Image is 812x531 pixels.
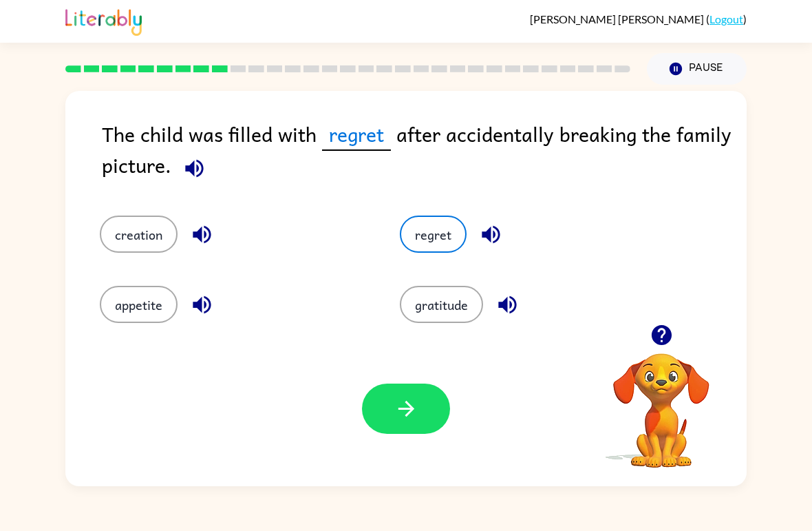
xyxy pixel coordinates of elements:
button: Pause [647,53,747,85]
span: [PERSON_NAME] [PERSON_NAME] [530,12,706,25]
video: Your browser must support playing .mp4 files to use Literably. Please try using another browser. [592,332,730,470]
span: regret [322,118,391,151]
a: Logout [709,12,743,25]
button: regret [400,216,467,253]
button: appetite [100,286,178,323]
button: gratitude [400,286,483,323]
div: The child was filled with after accidentally breaking the family picture. [102,118,747,188]
div: ( ) [530,12,747,25]
img: Literably [65,6,142,36]
button: creation [100,216,178,253]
